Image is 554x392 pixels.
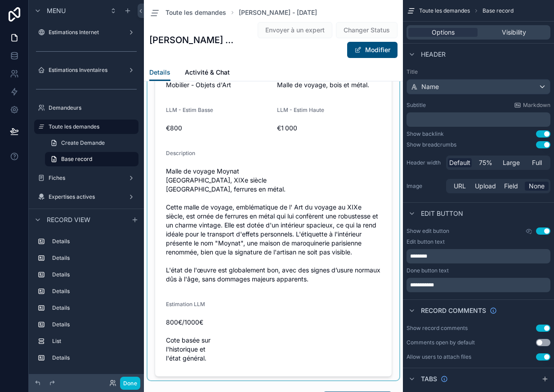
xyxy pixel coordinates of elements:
[483,7,514,14] span: Base record
[52,238,135,245] label: Details
[407,227,449,235] label: Show edit button
[407,183,442,190] label: Image
[52,288,135,295] label: Details
[45,152,138,166] a: Base record
[454,182,466,191] span: URL
[502,28,526,37] span: Visibility
[185,68,230,77] span: Activité & Chat
[407,112,550,127] div: scrollable content
[347,42,398,58] button: Modifier
[34,190,138,204] a: Expertises actives
[52,338,135,345] label: List
[165,8,226,17] span: Toute les demandes
[532,158,542,167] span: Full
[523,102,550,109] span: Markdown
[49,67,124,74] label: Estimations Inventaires
[49,29,124,36] label: Estimations Internet
[185,64,230,82] a: Activité & Chat
[49,123,133,130] label: Toute les demandes
[52,321,135,328] label: Details
[29,230,144,374] div: scrollable content
[475,182,496,191] span: Upload
[34,25,138,40] a: Estimations Internet
[419,7,470,14] span: Toute les demandes
[407,249,550,263] div: scrollable content
[52,354,135,361] label: Details
[407,159,442,166] label: Header width
[407,130,444,138] div: Show backlink
[34,171,138,185] a: Fiches
[120,377,140,390] button: Done
[407,102,426,109] label: Subtitle
[49,174,124,182] label: Fiches
[421,374,437,383] span: Tabs
[407,267,449,274] label: Done button text
[407,353,471,361] div: Allow users to attach files
[479,158,492,167] span: 75%
[407,278,550,292] div: scrollable content
[407,141,456,148] div: Show breadcrumbs
[149,34,237,46] h1: [PERSON_NAME] - [DATE]
[149,7,226,18] a: Toute les demandes
[449,158,470,167] span: Default
[239,8,317,17] a: [PERSON_NAME] - [DATE]
[504,182,518,191] span: Field
[421,209,463,218] span: Edit button
[45,136,138,150] a: Create Demande
[34,63,138,77] a: Estimations Inventaires
[407,79,550,94] button: Name
[421,306,486,315] span: Record comments
[47,6,66,15] span: Menu
[61,139,105,147] span: Create Demande
[432,28,455,37] span: Options
[421,82,439,91] span: Name
[47,215,90,224] span: Record view
[61,156,92,163] span: Base record
[407,68,550,76] label: Title
[503,158,520,167] span: Large
[407,325,468,332] div: Show record comments
[407,238,445,245] label: Edit button text
[34,120,138,134] a: Toute les demandes
[52,271,135,278] label: Details
[149,68,170,77] span: Details
[149,64,170,81] a: Details
[49,104,137,111] label: Demandeurs
[52,304,135,312] label: Details
[514,102,550,109] a: Markdown
[407,339,475,346] div: Comments open by default
[34,101,138,115] a: Demandeurs
[421,50,446,59] span: Header
[529,182,545,191] span: None
[52,254,135,262] label: Details
[49,193,124,200] label: Expertises actives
